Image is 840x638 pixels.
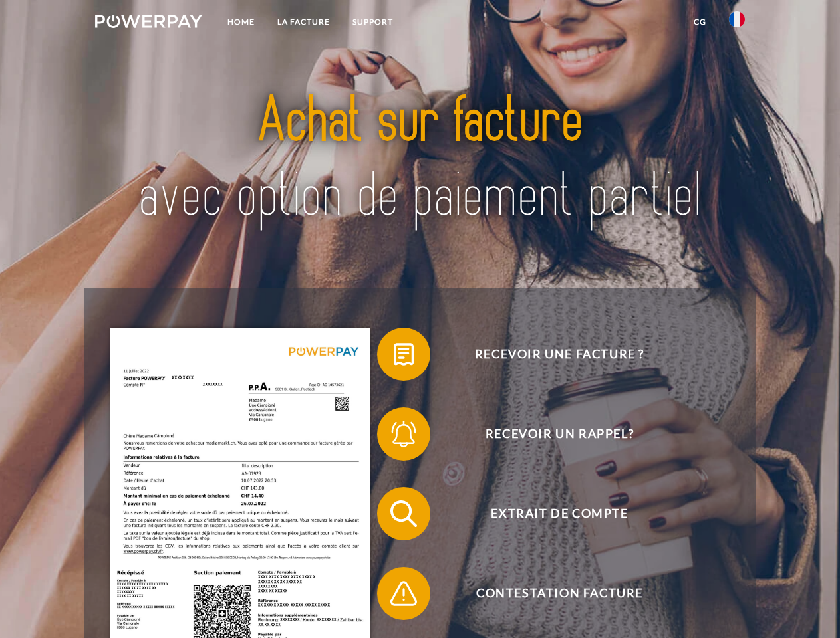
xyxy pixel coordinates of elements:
[341,10,404,34] a: Support
[216,10,266,34] a: Home
[377,567,723,620] button: Contestation Facture
[377,407,723,461] button: Recevoir un rappel?
[127,64,713,255] img: title-powerpay_fr.svg
[387,338,420,371] img: qb_bill.svg
[729,11,745,27] img: fr
[95,15,202,28] img: logo-powerpay-white.svg
[396,407,722,461] span: Recevoir un rappel?
[387,577,420,610] img: qb_warning.svg
[396,487,722,540] span: Extrait de compte
[396,328,722,381] span: Recevoir une facture ?
[387,417,420,451] img: qb_bell.svg
[266,10,341,34] a: LA FACTURE
[377,487,723,540] button: Extrait de compte
[387,497,420,530] img: qb_search.svg
[396,567,722,620] span: Contestation Facture
[682,10,718,34] a: CG
[377,328,723,381] button: Recevoir une facture ?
